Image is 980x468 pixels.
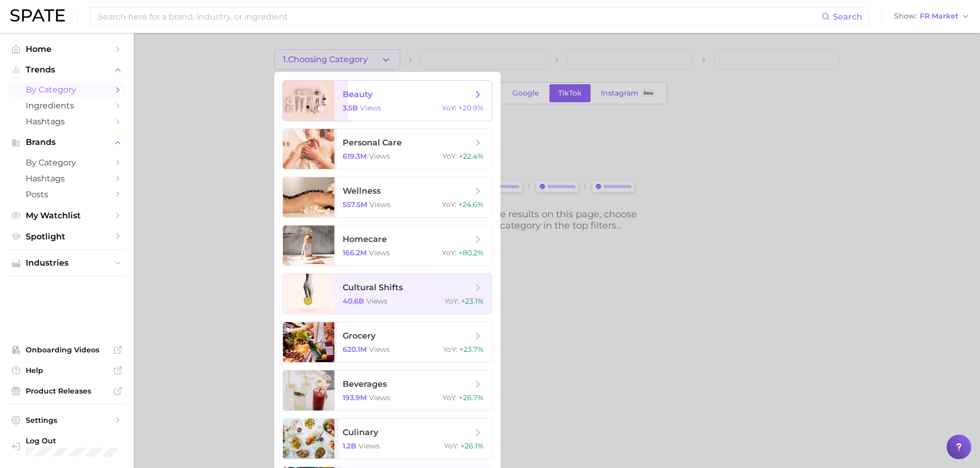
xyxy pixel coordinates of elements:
[343,427,378,437] span: culinary
[8,363,126,378] a: Help
[26,101,108,110] span: Ingredients
[343,234,387,244] span: homecare
[26,366,108,375] span: Help
[10,9,65,22] img: SPATE
[8,114,126,129] a: Hashtags
[458,103,484,113] span: +20.9%
[443,345,457,354] span: YoY :
[343,441,357,451] span: 1.2b
[26,44,108,54] span: Home
[26,138,108,147] span: Brands
[8,98,126,114] a: Ingredients
[343,393,367,402] span: 193.9m
[343,345,367,354] span: 620.1m
[833,12,862,22] span: Search
[343,200,367,209] span: 557.5m
[343,186,381,196] span: wellness
[26,174,108,183] span: Hashtags
[343,296,364,306] span: 40.6b
[343,331,376,341] span: grocery
[366,296,387,306] span: views
[442,248,456,257] span: YoY :
[920,13,958,19] span: FR Market
[343,103,358,113] span: 3.5b
[343,248,367,257] span: 166.2m
[8,255,126,271] button: Industries
[8,135,126,150] button: Brands
[459,345,484,354] span: +23.7%
[8,41,126,57] a: Home
[26,211,108,220] span: My Watchlist
[8,186,126,202] a: Posts
[461,296,484,306] span: +23.1%
[369,393,390,402] span: views
[369,248,390,257] span: views
[26,65,108,74] span: Trends
[26,416,108,425] span: Settings
[8,342,126,358] a: Onboarding Videos
[444,296,459,306] span: YoY :
[459,152,484,161] span: +22.4%
[8,383,126,399] a: Product Releases
[359,441,380,451] span: views
[458,248,484,257] span: +80.2%
[459,393,484,402] span: +26.7%
[343,152,367,161] span: 619.3m
[8,229,126,245] a: Spotlight
[26,436,117,445] span: Log Out
[442,200,456,209] span: YoY :
[26,232,108,241] span: Spotlight
[26,117,108,126] span: Hashtags
[26,190,108,199] span: Posts
[442,103,456,113] span: YoY :
[97,8,822,25] input: Search here for a brand, industry, or ingredient
[343,138,402,147] span: personal care
[442,393,457,402] span: YoY :
[360,103,381,113] span: views
[442,152,457,161] span: YoY :
[8,82,126,98] a: by Category
[8,433,126,460] a: Log out. Currently logged in with e-mail marwat@spate.nyc.
[894,13,917,19] span: Show
[26,85,108,95] span: by Category
[8,208,126,223] a: My Watchlist
[343,283,403,292] span: cultural shifts
[26,345,108,354] span: Onboarding Videos
[26,386,108,396] span: Product Releases
[458,200,484,209] span: +24.6%
[369,152,390,161] span: views
[8,155,126,171] a: by Category
[892,10,972,23] button: ShowFR Market
[444,441,458,451] span: YoY :
[8,171,126,186] a: Hashtags
[343,89,372,99] span: beauty
[369,345,390,354] span: views
[369,200,390,209] span: views
[8,413,126,428] a: Settings
[343,379,387,389] span: beverages
[460,441,484,451] span: +26.1%
[26,258,108,268] span: Industries
[26,158,108,167] span: by Category
[8,62,126,78] button: Trends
